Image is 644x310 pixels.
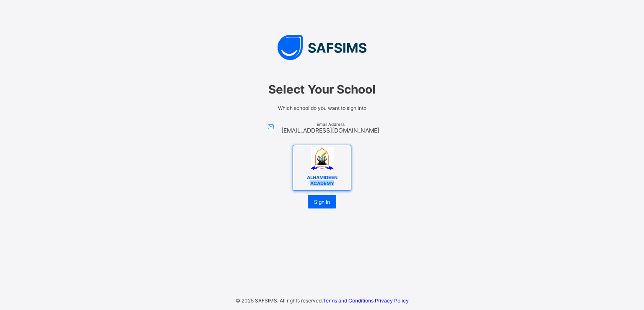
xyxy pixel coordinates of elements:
span: [EMAIL_ADDRESS][DOMAIN_NAME] [281,127,379,134]
span: · [323,297,409,304]
img: SAFSIMS Logo [196,35,448,60]
span: ALHAMIDEEN ACADEMY [296,172,348,188]
span: Sign In [314,199,330,205]
span: Which school do you want to sign into [205,105,439,111]
span: © 2025 SAFSIMS. All rights reserved. [236,297,323,304]
a: Terms and Conditions [323,297,374,304]
span: Email Address [281,122,379,127]
a: Privacy Policy [375,297,409,304]
img: ALHAMIDEEN ACADEMY [311,147,334,170]
span: Select Your School [205,82,439,96]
